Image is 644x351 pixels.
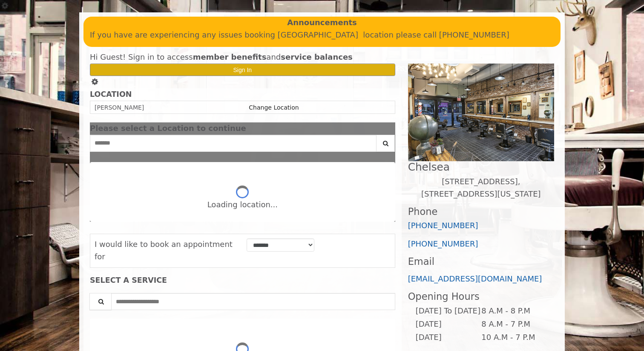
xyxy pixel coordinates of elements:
[408,221,478,230] a: [PHONE_NUMBER]
[95,104,144,111] span: [PERSON_NAME]
[287,17,357,29] b: Announcements
[481,305,547,318] td: 8 A.M - 8 P.M
[193,52,267,61] b: member benefits
[408,206,554,217] h3: Phone
[90,124,246,133] span: Please select a Location to continue
[90,135,377,152] input: Search Center
[415,318,481,331] td: [DATE]
[408,239,478,248] a: [PHONE_NUMBER]
[408,291,554,302] h3: Opening Hours
[90,90,132,99] b: LOCATION
[381,140,391,146] i: Search button
[481,318,547,331] td: 8 A.M - 7 P.M
[89,293,112,310] button: Service Search
[90,51,395,64] div: Hi Guest! Sign in to access and
[95,240,233,261] span: I would like to book an appointment for
[408,161,554,173] h2: Chelsea
[90,29,554,41] p: If you have are experiencing any issues booking [GEOGRAPHIC_DATA] location please call [PHONE_NUM...
[90,135,395,156] div: Center Select
[415,305,481,318] td: [DATE] To [DATE]
[90,64,395,76] button: Sign In
[408,176,554,200] p: [STREET_ADDRESS],[STREET_ADDRESS][US_STATE]
[249,104,299,111] a: Change Location
[281,52,353,61] b: service balances
[408,256,554,267] h3: Email
[207,199,278,211] div: Loading location...
[481,331,547,344] td: 10 A.M - 7 P.M
[415,331,481,344] td: [DATE]
[382,126,395,131] button: close dialog
[90,276,395,284] div: SELECT A SERVICE
[408,274,542,283] a: [EMAIL_ADDRESS][DOMAIN_NAME]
